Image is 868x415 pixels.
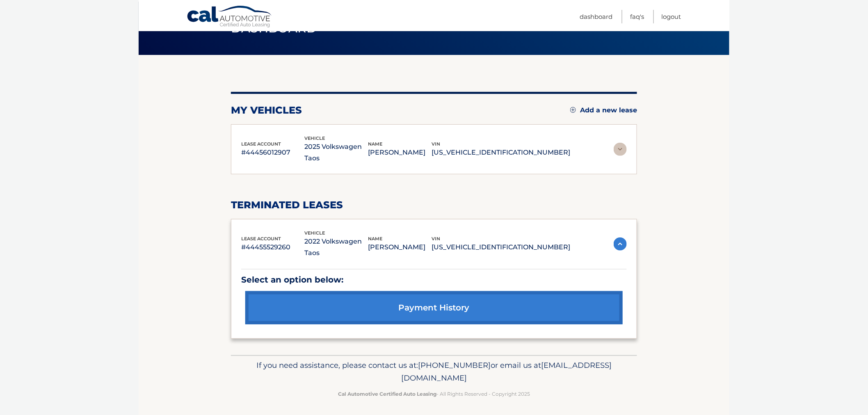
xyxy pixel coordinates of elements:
p: If you need assistance, please contact us at: or email us at [236,359,632,385]
span: [PHONE_NUMBER] [418,360,491,370]
p: [PERSON_NAME] [368,147,432,158]
span: vin [432,236,440,242]
span: name [368,141,382,147]
a: Logout [662,10,681,23]
img: add.svg [570,107,576,113]
span: name [368,236,382,242]
img: accordion-rest.svg [614,143,627,156]
span: vehicle [305,230,325,236]
p: [PERSON_NAME] [368,242,432,253]
p: 2022 Volkswagen Taos [305,236,368,259]
img: accordion-active.svg [614,237,627,251]
a: Dashboard [580,10,612,23]
p: Select an option below: [241,273,627,287]
p: [US_VEHICLE_IDENTIFICATION_NUMBER] [432,242,570,253]
a: payment history [245,291,623,324]
span: vehicle [305,135,325,141]
p: - All Rights Reserved - Copyright 2025 [236,390,632,398]
a: Cal Automotive [187,5,273,29]
span: vin [432,141,440,147]
a: Add a new lease [570,106,637,114]
h2: my vehicles [231,104,302,116]
p: #44455529260 [241,242,305,253]
span: lease account [241,236,281,242]
a: FAQ's [630,10,644,23]
p: 2025 Volkswagen Taos [305,141,368,164]
span: lease account [241,141,281,147]
p: #44456012907 [241,147,305,158]
h2: terminated leases [231,199,637,211]
p: [US_VEHICLE_IDENTIFICATION_NUMBER] [432,147,570,158]
strong: Cal Automotive Certified Auto Leasing [338,391,436,397]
